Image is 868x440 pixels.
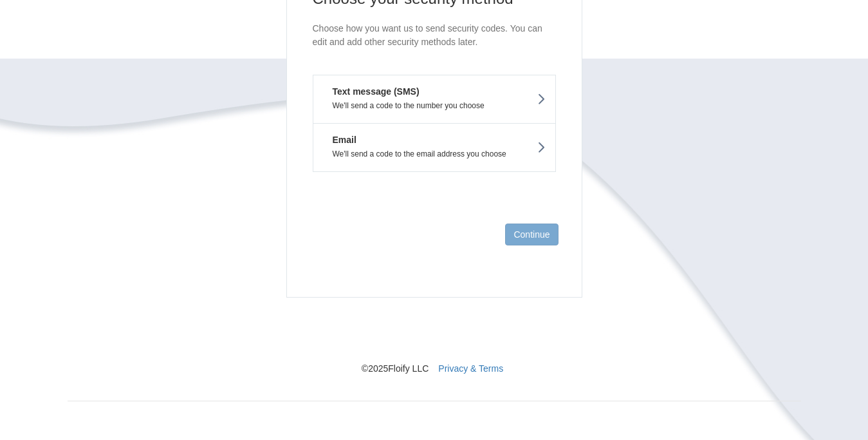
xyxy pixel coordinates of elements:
em: Text message (SMS) [323,85,420,98]
p: We'll send a code to the number you choose [323,101,546,110]
a: Privacy & Terms [438,363,503,374]
p: Choose how you want us to send security codes. You can edit and add other security methods later. [313,22,556,49]
button: EmailWe'll send a code to the email address you choose [313,123,556,172]
em: Email [323,133,356,146]
button: Continue [505,224,558,245]
nav: © 2025 Floify LLC [68,298,801,375]
button: Text message (SMS)We'll send a code to the number you choose [313,75,556,123]
p: We'll send a code to the email address you choose [323,149,546,158]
